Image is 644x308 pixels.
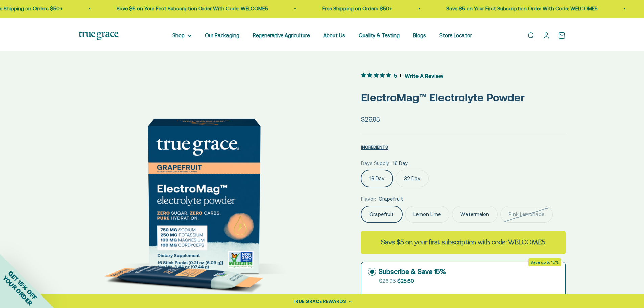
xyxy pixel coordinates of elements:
[117,5,268,13] p: Save $5 on Your First Subscription Order With Code: WELCOME5
[172,31,191,40] summary: Shop
[393,159,408,167] span: 16 Day
[361,195,376,203] legend: Flavor:
[439,32,472,38] a: Store Locator
[292,298,346,305] div: TRUE GRACE REWARDS
[253,32,310,38] a: Regenerative Agriculture
[361,114,380,124] sale-price: $26.95
[1,274,34,307] span: YOUR ORDER
[379,195,403,203] span: Grapefruit
[361,71,443,81] button: 5 out 5 stars rating in total 3 reviews. Jump to reviews.
[381,238,545,247] strong: Save $5 on your first subscription with code: WELCOME5
[394,72,397,79] span: 5
[7,269,38,301] span: GET 15% OFF
[361,145,388,150] span: INGREDIENTS
[323,32,345,38] a: About Us
[359,32,400,38] a: Quality & Testing
[413,32,426,38] a: Blogs
[361,159,390,167] legend: Days Supply:
[361,89,566,106] p: ElectroMag™ Electrolyte Powder
[405,71,443,81] span: Write A Review
[361,143,388,151] button: INGREDIENTS
[446,5,598,13] p: Save $5 on Your First Subscription Order With Code: WELCOME5
[322,6,392,11] a: Free Shipping on Orders $50+
[205,32,239,38] a: Our Packaging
